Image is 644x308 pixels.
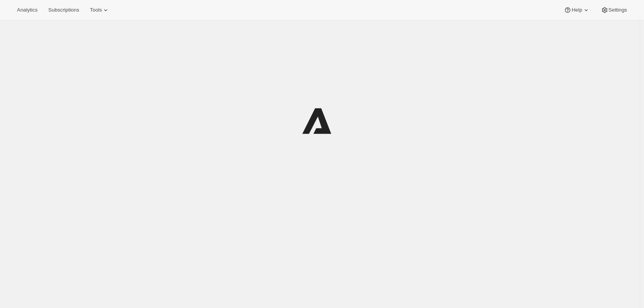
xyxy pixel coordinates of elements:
[44,5,84,15] button: Subscriptions
[17,7,37,13] span: Analytics
[12,5,42,15] button: Analytics
[559,5,594,15] button: Help
[48,7,79,13] span: Subscriptions
[609,7,627,13] span: Settings
[572,7,582,13] span: Help
[596,5,632,15] button: Settings
[85,5,114,15] button: Tools
[90,7,102,13] span: Tools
